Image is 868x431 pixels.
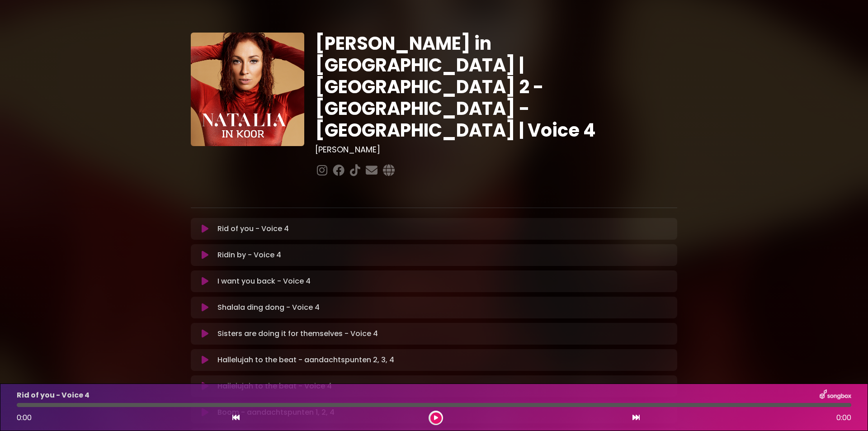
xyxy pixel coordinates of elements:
span: 0:00 [17,412,32,423]
p: I want you back - Voice 4 [217,276,311,287]
p: Shalala ding dong - Voice 4 [217,302,320,313]
p: Hallelujah to the beat - Voice 4 [217,381,332,392]
p: Ridin by - Voice 4 [217,250,281,260]
img: songbox-logo-white.png [820,389,851,401]
span: 0:00 [836,412,851,423]
p: Sisters are doing it for themselves - Voice 4 [217,328,378,339]
p: Hallelujah to the beat - aandachtspunten 2, 3, 4 [217,355,394,365]
h3: [PERSON_NAME] [315,145,677,155]
p: Rid of you - Voice 4 [217,223,289,234]
img: YTVS25JmS9CLUqXqkEhs [191,33,304,146]
h1: [PERSON_NAME] in [GEOGRAPHIC_DATA] | [GEOGRAPHIC_DATA] 2 - [GEOGRAPHIC_DATA] - [GEOGRAPHIC_DATA] ... [315,33,677,141]
p: Rid of you - Voice 4 [17,390,90,401]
